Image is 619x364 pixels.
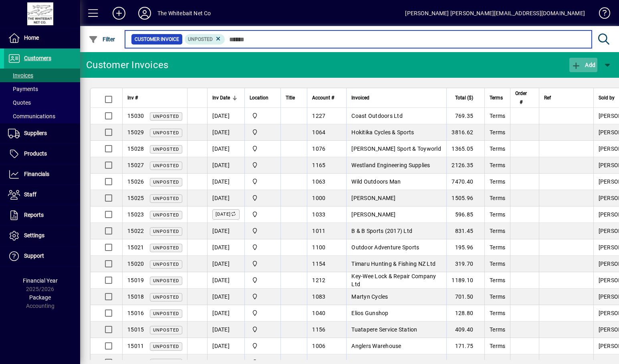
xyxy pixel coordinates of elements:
span: Home [24,34,39,41]
span: Financials [24,171,49,177]
span: Unposted [153,212,179,218]
div: Order # [515,89,534,107]
span: Outdoor Adventure Sports [351,244,419,251]
span: Terms [490,343,505,349]
span: Quotes [8,99,31,106]
span: Tuatapere Service Station [351,326,417,333]
span: 1011 [312,228,325,234]
span: Products [24,150,47,157]
span: Rangiora [250,194,276,202]
button: Add [569,58,597,72]
a: Financials [4,164,80,184]
span: Communications [8,113,55,119]
span: 15026 [127,178,144,185]
span: Reports [24,212,44,218]
span: Sold by [599,93,615,102]
span: Terms [490,162,505,168]
span: Terms [490,146,505,152]
span: 1040 [312,310,325,316]
span: Financial Year [23,277,58,284]
span: Terms [490,228,505,234]
a: Home [4,28,80,48]
div: Ref [544,93,588,102]
td: [DATE] [207,124,244,141]
span: 1165 [312,162,325,168]
span: Invoices [8,72,33,79]
a: Knowledge Base [593,2,609,28]
span: Terms [490,211,505,218]
td: [DATE] [207,272,244,289]
span: Staff [24,191,36,198]
span: Total ($) [455,93,473,102]
span: Location [250,93,268,102]
td: [DATE] [207,108,244,124]
span: Unposted [153,147,179,152]
span: Unposted [153,262,179,267]
span: 1154 [312,261,325,267]
span: 15030 [127,113,144,119]
td: 1189.10 [446,272,484,289]
td: 128.80 [446,305,484,322]
td: 319.70 [446,256,484,272]
span: Rangiora [250,309,276,317]
button: Profile [132,6,157,20]
span: Rangiora [250,161,276,170]
span: Customer Invoice [135,35,179,43]
span: Inv # [127,93,138,102]
span: Rangiora [250,210,276,219]
a: Products [4,144,80,164]
span: Rangiora [250,292,276,301]
span: Timaru Hunting & Fishing NZ Ltd [351,261,436,267]
a: Suppliers [4,123,80,144]
div: Inv # [127,93,182,102]
span: 1227 [312,113,325,119]
td: [DATE] [207,322,244,338]
td: [DATE] [207,190,244,206]
td: 701.50 [446,289,484,305]
label: [DATE] [212,209,240,220]
td: [DATE] [207,256,244,272]
td: 769.35 [446,108,484,124]
span: Terms [490,93,503,102]
span: 15020 [127,261,144,267]
a: Settings [4,226,80,246]
span: 15019 [127,277,144,283]
span: Unposted [188,36,213,42]
td: 195.96 [446,239,484,256]
span: Terms [490,261,505,267]
span: Rangiora [250,259,276,268]
span: Terms [490,129,505,135]
div: [PERSON_NAME] [PERSON_NAME][EMAIL_ADDRESS][DOMAIN_NAME] [405,7,585,20]
span: Terms [490,277,505,283]
td: [DATE] [207,239,244,256]
span: Hokitika Cycles & Sports [351,129,414,135]
a: Payments [4,82,80,96]
span: Terms [490,244,505,251]
span: 1006 [312,343,325,349]
td: 1365.05 [446,141,484,157]
div: Location [250,93,276,102]
td: [DATE] [207,223,244,239]
td: 1505.96 [446,190,484,206]
span: Payments [8,86,38,92]
td: 2126.35 [446,157,484,174]
span: 1212 [312,277,325,283]
td: 409.40 [446,322,484,338]
span: Inv Date [212,93,230,102]
span: Anglers Warehouse [351,343,401,349]
span: Ref [544,93,551,102]
span: Settings [24,232,44,239]
span: Unposted [153,328,179,333]
span: 15015 [127,326,144,333]
span: Terms [490,293,505,300]
span: 15022 [127,228,144,234]
span: Add [571,62,595,68]
span: 15025 [127,195,144,201]
span: 1033 [312,211,325,218]
span: [PERSON_NAME] [351,195,395,201]
span: [PERSON_NAME] [351,211,395,218]
span: Account # [312,93,334,102]
span: 15029 [127,129,144,135]
span: 1083 [312,293,325,300]
span: 1064 [312,129,325,135]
